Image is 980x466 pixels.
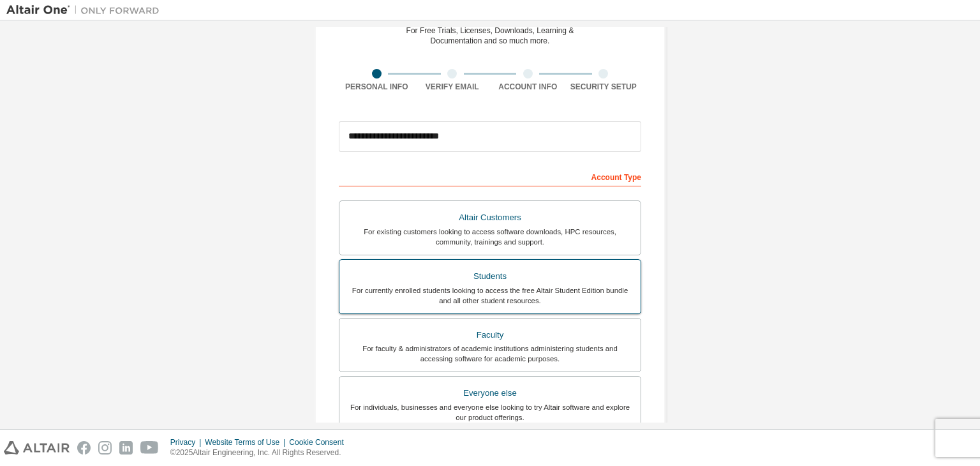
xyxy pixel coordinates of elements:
img: instagram.svg [98,441,112,455]
div: Students [347,267,633,285]
img: linkedin.svg [119,441,133,455]
div: Faculty [347,326,633,344]
div: For Free Trials, Licenses, Downloads, Learning & Documentation and so much more. [406,26,574,46]
div: Privacy [170,437,205,447]
div: Security Setup [566,82,642,92]
img: Altair One [6,4,166,17]
p: © 2025 Altair Engineering, Inc. All Rights Reserved. [170,447,352,458]
div: Personal Info [339,82,415,92]
div: For existing customers looking to access software downloads, HPC resources, community, trainings ... [347,227,633,247]
div: Altair Customers [347,209,633,227]
div: For individuals, businesses and everyone else looking to try Altair software and explore our prod... [347,402,633,423]
div: Account Type [339,166,641,186]
div: Everyone else [347,384,633,402]
div: Website Terms of Use [205,437,289,447]
div: For faculty & administrators of academic institutions administering students and accessing softwa... [347,343,633,364]
img: facebook.svg [77,441,91,455]
div: Account Info [490,82,566,92]
img: altair_logo.svg [4,441,70,455]
div: Verify Email [415,82,491,92]
img: youtube.svg [140,441,159,455]
div: For currently enrolled students looking to access the free Altair Student Edition bundle and all ... [347,285,633,306]
div: Cookie Consent [289,437,351,447]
